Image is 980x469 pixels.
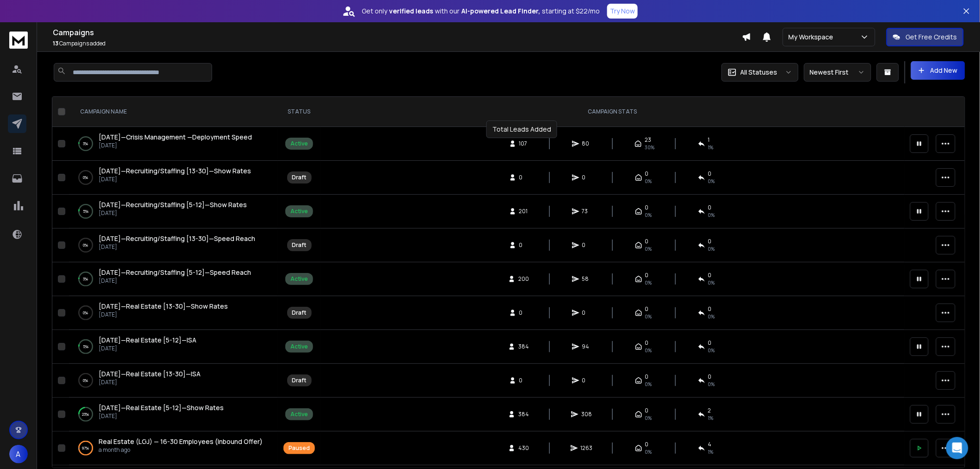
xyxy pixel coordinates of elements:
[290,411,308,418] div: Active
[69,195,278,228] td: 5%[DATE]—Recruiting/Staffing [5-12]—Show Rates[DATE]
[99,200,247,209] a: [DATE]—Recruiting/Staffing [5-12]—Show Rates
[582,275,591,283] span: 58
[645,177,652,185] span: 0%
[69,364,278,398] td: 0%[DATE]—Real Estate [13-30]—ISA[DATE]
[645,380,652,388] span: 0%
[99,166,251,175] span: [DATE]—Recruiting/Staffing [13-30]—Show Rates
[278,97,320,127] th: STATUS
[645,144,654,151] span: 30 %
[645,448,652,456] span: 0%
[99,209,247,217] p: [DATE]
[645,305,649,313] span: 0
[708,144,714,151] span: 1 %
[99,268,251,277] a: [DATE]—Recruiting/Staffing [5-12]—Speed Reach
[99,446,263,454] p: a month ago
[645,313,652,320] span: 0%
[99,234,255,243] span: [DATE]—Recruiting/Staffing [13-30]—Speed Reach
[69,127,278,161] td: 3%[DATE]—Crisis Management —Deployment Speed[DATE]
[99,302,228,311] span: [DATE]—Real Estate [13-30]—Show Rates
[83,207,88,216] p: 5 %
[645,238,649,245] span: 0
[99,379,201,386] p: [DATE]
[83,274,88,284] p: 3 %
[99,437,263,446] a: Real Estate (LGJ) — 16-30 Employees (Inbound Offer)
[53,39,58,47] span: 13
[645,339,649,347] span: 0
[69,330,278,364] td: 5%[DATE]—Real Estate [5-12]—ISA[DATE]
[582,309,591,317] span: 0
[804,63,871,82] button: Newest First
[290,208,308,215] div: Active
[82,444,89,453] p: 97 %
[292,309,307,317] div: Draft
[610,6,635,16] p: Try Now
[607,4,638,19] button: Try Now
[99,133,252,141] span: [DATE]—Crisis Management —Deployment Speed
[708,136,710,144] span: 1
[645,211,652,219] span: 0%
[69,228,278,262] td: 0%[DATE]—Recruiting/Staffing [13-30]—Speed Reach[DATE]
[708,313,715,320] span: 0%
[645,272,649,279] span: 0
[292,377,307,384] div: Draft
[708,245,715,253] span: 0%
[53,40,742,47] p: Campaigns added
[645,347,652,354] span: 0%
[362,6,600,16] p: Get only with our starting at $22/mo
[708,347,715,354] span: 0 %
[99,403,224,412] a: [DATE]—Real Estate [5-12]—Show Rates
[99,369,201,379] a: [DATE]—Real Estate [13-30]—ISA
[99,243,255,251] p: [DATE]
[82,410,89,419] p: 23 %
[99,369,201,378] span: [DATE]—Real Estate [13-30]—ISA
[290,275,308,283] div: Active
[708,204,712,211] span: 0
[708,441,712,448] span: 4
[581,411,592,418] span: 308
[708,414,714,422] span: 1 %
[53,27,742,38] h1: Campaigns
[69,262,278,296] td: 3%[DATE]—Recruiting/Staffing [5-12]—Speed Reach[DATE]
[486,120,557,138] div: Total Leads Added
[708,211,715,219] span: 0 %
[708,339,712,347] span: 0
[518,444,529,452] span: 430
[292,174,307,181] div: Draft
[906,32,957,42] p: Get Free Credits
[518,411,529,418] span: 384
[389,6,433,16] strong: verified leads
[741,68,778,77] p: All Statuses
[708,272,712,279] span: 0
[582,377,591,384] span: 0
[645,279,652,286] span: 0%
[645,245,652,253] span: 0%
[83,376,88,385] p: 0 %
[519,309,528,317] span: 0
[911,61,965,80] button: Add New
[645,441,649,448] span: 0
[708,170,712,177] span: 0
[83,342,88,351] p: 5 %
[645,204,649,211] span: 0
[582,241,591,249] span: 0
[708,448,714,456] span: 1 %
[99,403,224,412] span: [DATE]—Real Estate [5-12]—Show Rates
[99,176,251,183] p: [DATE]
[519,377,528,384] span: 0
[886,28,964,46] button: Get Free Credits
[9,32,28,49] img: logo
[99,345,196,352] p: [DATE]
[582,208,591,215] span: 73
[69,431,278,465] td: 97%Real Estate (LGJ) — 16-30 Employees (Inbound Offer)a month ago
[99,277,251,285] p: [DATE]
[9,445,28,463] button: A
[519,140,528,147] span: 107
[581,444,593,452] span: 1263
[708,380,715,388] span: 0%
[99,412,224,420] p: [DATE]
